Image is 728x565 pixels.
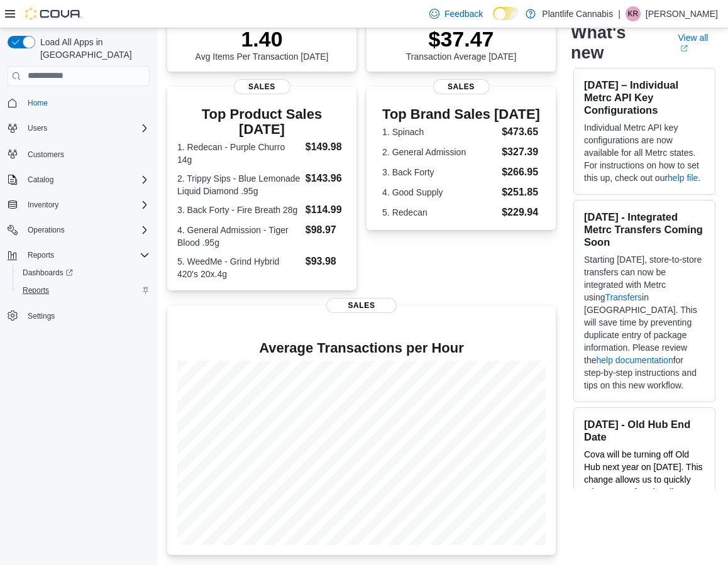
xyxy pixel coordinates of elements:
[177,107,346,137] h3: Top Product Sales [DATE]
[584,121,705,184] p: Individual Metrc API key configurations are now available for all Metrc states. For instructions ...
[326,298,397,313] span: Sales
[177,341,546,356] h4: Average Transactions per Hour
[23,96,53,111] a: Home
[382,206,497,219] dt: 5. Redecan
[177,204,301,216] dt: 3. Back Forty - Fire Breath 28g
[584,211,705,248] h3: [DATE] - Integrated Metrc Transfers Coming Soon
[618,6,620,21] p: |
[23,268,73,278] span: Dashboards
[424,1,488,26] a: Feedback
[571,23,663,63] h2: What's new
[306,140,346,155] dd: $149.98
[668,173,698,183] a: help file
[626,6,641,21] div: Kaizer Rietzel
[23,222,70,238] button: Operations
[596,355,673,365] a: help documentation
[584,449,703,560] span: Cova will be turning off Old Hub next year on [DATE]. This change allows us to quickly release ne...
[18,283,54,298] a: Reports
[306,171,346,186] dd: $143.96
[502,185,540,200] dd: $251.85
[502,165,540,180] dd: $266.95
[196,26,329,62] div: Avg Items Per Transaction [DATE]
[3,307,155,325] button: Settings
[23,308,150,324] span: Settings
[306,222,346,238] dd: $98.97
[433,79,489,94] span: Sales
[18,265,150,280] span: Dashboards
[25,8,82,20] img: Cova
[502,145,540,160] dd: $327.39
[3,221,155,239] button: Operations
[23,121,52,136] button: Users
[28,123,47,133] span: Users
[23,285,49,295] span: Reports
[18,283,150,298] span: Reports
[23,95,150,111] span: Home
[502,205,540,220] dd: $229.94
[3,145,155,163] button: Customers
[584,79,705,116] h3: [DATE] – Individual Metrc API Key Configurations
[382,146,497,158] dt: 2. General Admission
[502,124,540,140] dd: $473.65
[177,224,301,249] dt: 4. General Admission - Tiger Blood .95g
[493,20,494,21] span: Dark Mode
[35,36,150,61] span: Load All Apps in [GEOGRAPHIC_DATA]
[23,248,150,263] span: Reports
[23,222,150,238] span: Operations
[23,197,150,212] span: Inventory
[542,6,613,21] p: Plantlife Cannabis
[3,94,155,112] button: Home
[584,418,705,443] h3: [DATE] - Old Hub End Date
[3,119,155,137] button: Users
[382,107,540,122] h3: Top Brand Sales [DATE]
[177,141,301,166] dt: 1. Redecan - Purple Churro 14g
[23,147,69,162] a: Customers
[28,225,65,235] span: Operations
[177,172,301,197] dt: 2. Trippy Sips - Blue Lemonade Liquid Diamond .95g
[444,8,483,20] span: Feedback
[8,89,150,358] nav: Complex example
[605,292,642,302] a: Transfers
[382,166,497,178] dt: 3. Back Forty
[23,121,150,136] span: Users
[28,311,55,321] span: Settings
[406,26,517,52] p: $37.47
[680,45,688,52] svg: External link
[177,255,301,280] dt: 5. WeedMe - Grind Hybrid 420's 20x.4g
[306,202,346,217] dd: $114.99
[28,150,64,160] span: Customers
[28,98,48,108] span: Home
[678,33,718,53] a: View allExternal link
[306,254,346,269] dd: $93.98
[23,197,63,212] button: Inventory
[23,172,150,187] span: Catalog
[3,196,155,214] button: Inventory
[28,250,54,260] span: Reports
[233,79,290,94] span: Sales
[3,171,155,189] button: Catalog
[23,309,60,324] a: Settings
[584,253,705,392] p: Starting [DATE], store-to-store transfers can now be integrated with Metrc using in [GEOGRAPHIC_D...
[23,146,150,162] span: Customers
[23,172,58,187] button: Catalog
[382,126,497,138] dt: 1. Spinach
[13,282,155,299] button: Reports
[382,186,497,199] dt: 4. Good Supply
[628,6,639,21] span: KR
[646,6,718,21] p: [PERSON_NAME]
[28,200,58,210] span: Inventory
[28,175,53,185] span: Catalog
[3,246,155,264] button: Reports
[406,26,517,62] div: Transaction Average [DATE]
[23,248,59,263] button: Reports
[13,264,155,282] a: Dashboards
[18,265,78,280] a: Dashboards
[196,26,329,52] p: 1.40
[493,7,519,20] input: Dark Mode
